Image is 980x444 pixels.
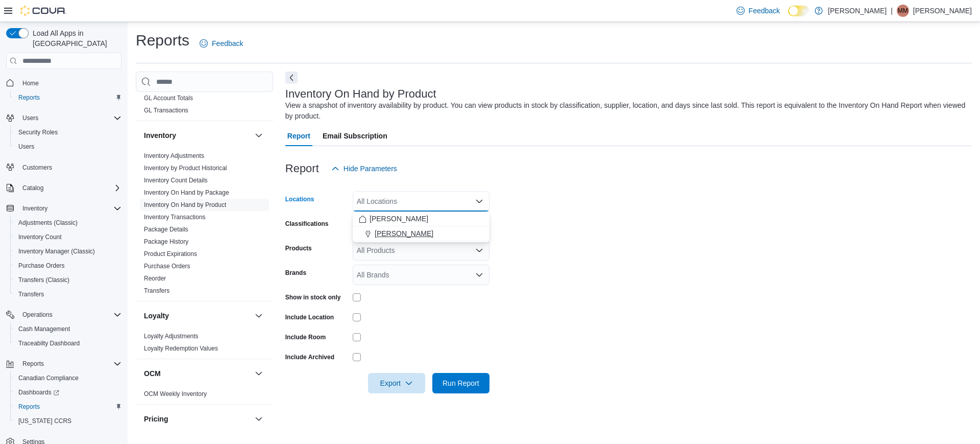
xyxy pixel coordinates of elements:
span: Inventory [18,202,121,215]
span: GL Transactions [144,106,188,114]
a: OCM Weekly Inventory [144,390,207,398]
button: Cash Management [10,322,126,336]
span: Reports [18,403,40,411]
span: Feedback [749,6,780,16]
label: Locations [285,195,314,203]
span: Transfers [144,287,169,295]
span: [PERSON_NAME] [370,214,428,224]
button: Inventory [144,130,251,141]
span: Customers [22,163,52,172]
a: Reorder [144,275,166,282]
span: Users [22,114,38,122]
span: Reports [22,360,44,368]
button: Reports [10,90,126,105]
a: Feedback [195,33,247,54]
h3: Pricing [144,414,168,424]
h3: Report [285,162,319,175]
span: Transfers (Classic) [14,274,121,286]
p: | [891,5,893,17]
span: Home [18,76,121,89]
span: Inventory Count [18,233,62,241]
a: Transfers [144,287,169,294]
a: Inventory On Hand by Product [144,201,226,208]
img: Cova [20,6,66,16]
span: Loyalty Redemption Values [144,344,218,353]
a: Inventory On Hand by Package [144,189,229,196]
span: Reports [14,401,121,413]
span: Canadian Compliance [14,372,121,384]
a: Inventory by Product Historical [144,165,227,172]
span: Traceabilty Dashboard [14,337,121,349]
div: Finance [136,92,273,121]
span: Dashboards [18,388,59,396]
span: Users [18,112,121,124]
a: Canadian Compliance [14,372,83,384]
span: Purchase Orders [18,262,65,270]
button: Next [285,72,298,84]
button: Operations [2,308,126,322]
span: Dashboards [14,386,121,399]
button: Inventory [253,129,265,142]
span: Reorder [144,274,166,283]
button: Operations [18,309,57,321]
button: Users [2,111,126,125]
label: Include Archived [285,353,334,361]
span: Load All Apps in [GEOGRAPHIC_DATA] [29,28,121,49]
span: Inventory Transactions [144,213,206,221]
button: Inventory [18,202,52,215]
button: Adjustments (Classic) [10,216,126,230]
a: GL Transactions [144,107,188,114]
span: Adjustments (Classic) [14,217,121,229]
button: Purchase Orders [10,259,126,273]
button: Inventory [2,201,126,216]
span: Reports [14,91,121,104]
span: Canadian Compliance [18,374,79,382]
a: Traceabilty Dashboard [14,337,84,349]
button: Loyalty [144,311,251,321]
button: Inventory Count [10,230,126,244]
button: Reports [18,358,48,370]
button: Open list of options [475,271,483,279]
button: Home [2,75,126,90]
a: Customers [18,161,56,174]
span: Hide Parameters [344,163,397,174]
label: Classifications [285,220,329,228]
span: Operations [22,311,53,319]
span: Inventory Manager (Classic) [18,247,95,255]
span: Adjustments (Classic) [18,219,78,227]
div: View a snapshot of inventory availability by product. You can view products in stock by classific... [285,100,967,122]
button: Users [10,139,126,154]
span: Inventory Manager (Classic) [14,245,121,258]
button: Run Report [432,373,489,393]
a: Inventory Adjustments [144,152,204,159]
span: Security Roles [14,126,121,138]
a: Product Expirations [144,250,197,258]
span: Inventory Count Details [144,176,208,184]
a: Dashboards [14,386,63,399]
div: Loyalty [136,330,273,359]
span: Inventory On Hand by Product [144,201,226,209]
p: [PERSON_NAME] [828,5,887,17]
button: Inventory Manager (Classic) [10,244,126,259]
button: Traceabilty Dashboard [10,336,126,350]
span: Reports [18,358,121,370]
button: Transfers (Classic) [10,273,126,287]
a: Purchase Orders [144,263,190,270]
a: Loyalty Redemption Values [144,345,218,352]
span: Users [14,141,121,153]
span: Export [374,373,419,393]
span: Transfers [14,288,121,300]
a: Reports [14,401,44,413]
span: [PERSON_NAME] [375,228,433,239]
button: Customers [2,160,126,175]
label: Show in stock only [285,293,341,301]
button: Loyalty [253,310,265,322]
a: Inventory Manager (Classic) [14,245,99,258]
a: [US_STATE] CCRS [14,415,76,427]
span: Security Roles [18,128,58,136]
button: Users [18,112,42,124]
a: Home [18,77,43,89]
a: Purchase Orders [14,260,69,272]
a: Package Details [144,226,188,233]
span: MM [898,5,908,17]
